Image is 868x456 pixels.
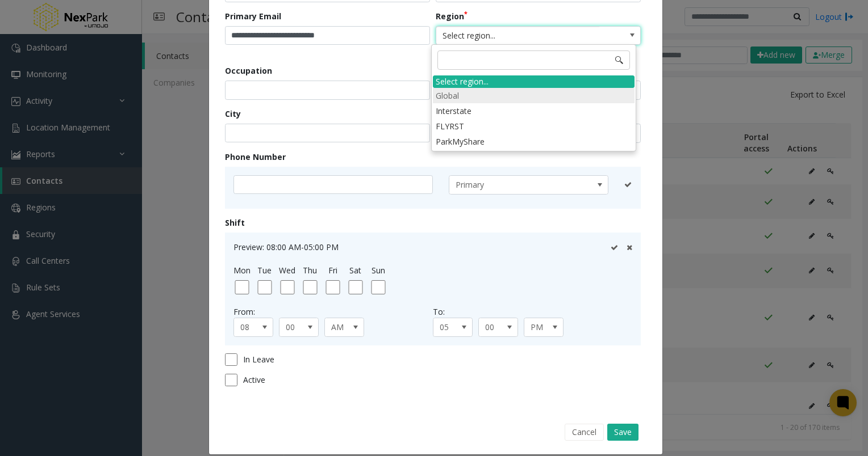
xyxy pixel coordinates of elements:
[433,119,635,134] li: FLYRST
[303,264,317,276] label: Thu
[234,318,265,336] span: 08
[436,27,599,45] span: Select region...
[233,242,339,252] span: Preview: 08:00 AM-05:00 PM
[225,65,272,77] label: Occupation
[372,264,385,276] label: Sun
[243,353,274,365] span: In Leave
[328,264,337,276] label: Fri
[233,264,251,276] label: Mon
[433,75,635,88] div: Select region...
[479,318,510,336] span: 00
[325,318,356,336] span: AM
[433,318,464,336] span: 05
[433,103,635,119] li: Interstate
[433,88,635,103] li: Global
[243,374,265,386] span: Active
[225,108,241,120] label: City
[225,217,245,229] label: Shift
[349,264,361,276] label: Sat
[257,264,272,276] label: Tue
[449,176,576,194] span: Primary
[279,318,310,336] span: 00
[225,151,286,163] label: Phone Number
[433,306,632,318] div: To:
[565,424,604,441] button: Cancel
[233,306,433,318] div: From:
[607,424,639,441] button: Save
[433,134,635,149] li: ParkMyShare
[279,264,295,276] label: Wed
[524,318,555,336] span: PM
